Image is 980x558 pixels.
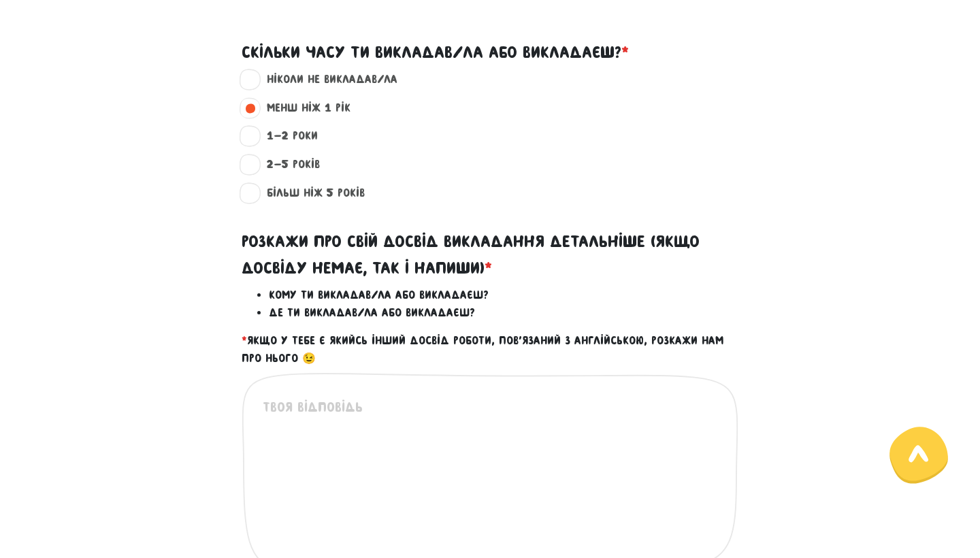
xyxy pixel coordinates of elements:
[255,71,397,88] label: ніколи не викладав/ла
[255,99,350,117] label: менш ніж 1 рік
[255,156,320,174] label: 2-5 років
[242,39,629,65] label: Скільки часу ти викладав/ла або викладаєш?
[269,286,738,304] li: Кому ти викладав/ла або викладаєш?
[242,229,738,281] label: Розкажи про свій досвід викладання детальніше (якщо досвіду немає, так і напиши)
[269,304,738,322] li: Де ти викладав/ла або викладаєш?
[255,184,365,202] label: більш ніж 5 років
[242,212,738,367] div: Якщо у тебе є якийсь інший досвід роботи, пов'язаний з англійською, розкажи нам про нього 😉
[255,127,318,145] label: 1-2 роки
